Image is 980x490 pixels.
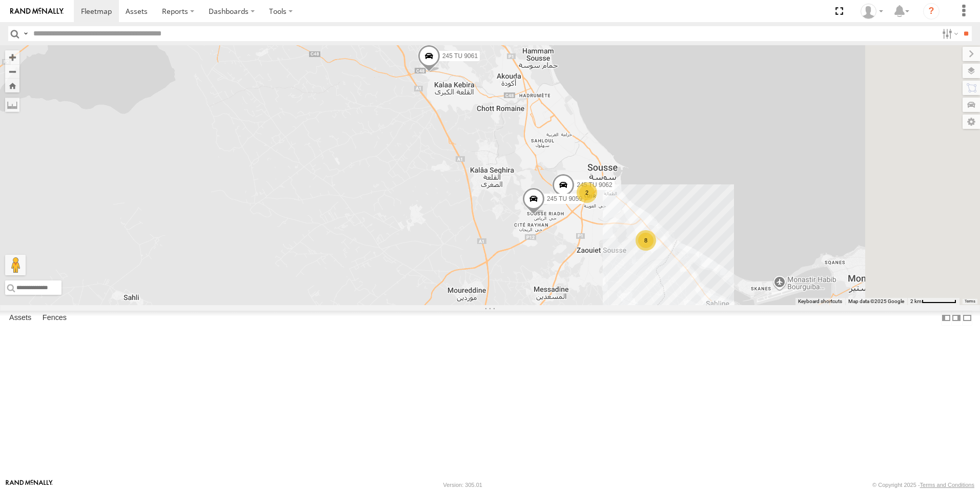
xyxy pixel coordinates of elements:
[4,311,36,325] label: Assets
[636,230,656,251] div: 8
[10,8,64,15] img: rand-logo.svg
[577,182,612,189] span: 245 TU 9062
[951,311,962,326] label: Dock Summary Table to the Right
[920,482,974,488] a: Terms and Conditions
[547,195,582,202] span: 245 TU 9059
[577,182,597,203] div: 2
[5,98,19,112] label: Measure
[938,26,960,41] label: Search Filter Options
[872,482,974,488] div: © Copyright 2025 -
[910,298,922,304] span: 2 km
[798,298,842,305] button: Keyboard shortcuts
[5,255,26,275] button: Drag Pegman onto the map to open Street View
[5,50,19,64] button: Zoom in
[907,298,959,305] button: Map Scale: 2 km per 64 pixels
[965,299,975,304] a: Terms
[848,298,904,304] span: Map data ©2025 Google
[941,311,951,326] label: Dock Summary Table to the Left
[5,79,19,92] button: Zoom Home
[442,52,478,60] span: 245 TU 9061
[857,4,887,19] div: Nejah Benkhalifa
[22,26,30,41] label: Search Query
[5,64,19,79] button: Zoom out
[963,115,980,129] label: Map Settings
[6,480,53,490] a: Visit our Website
[962,311,972,326] label: Hide Summary Table
[923,3,940,20] i: ?
[443,482,482,488] div: Version: 305.01
[37,311,72,325] label: Fences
